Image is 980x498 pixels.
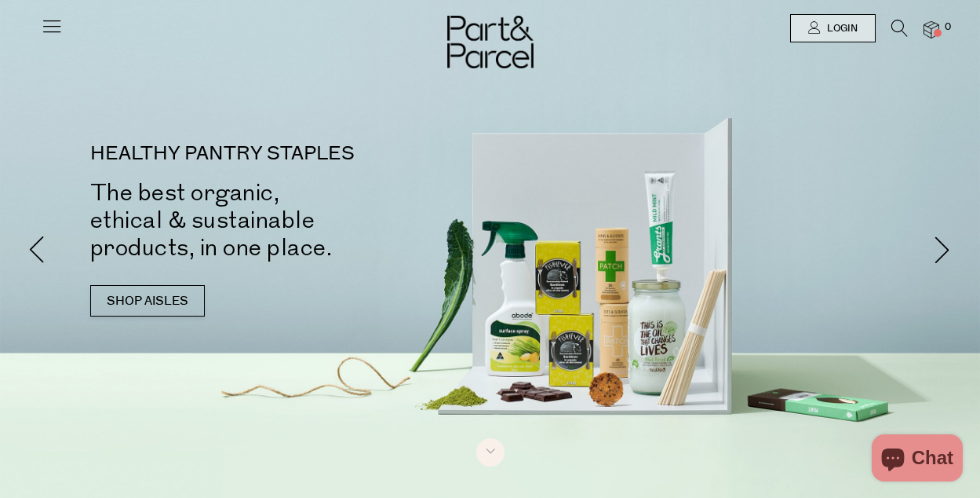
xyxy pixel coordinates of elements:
inbox-online-store-chat: Shopify online store chat [867,434,967,485]
h2: The best organic, ethical & sustainable products, in one place. [90,179,514,262]
p: HEALTHY PANTRY STAPLES [90,145,514,163]
span: Login [823,22,858,35]
a: 0 [924,21,939,38]
a: SHOP AISLES [90,285,205,317]
span: 0 [941,20,955,35]
img: Part&Parcel [447,16,534,68]
a: Login [790,14,876,42]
